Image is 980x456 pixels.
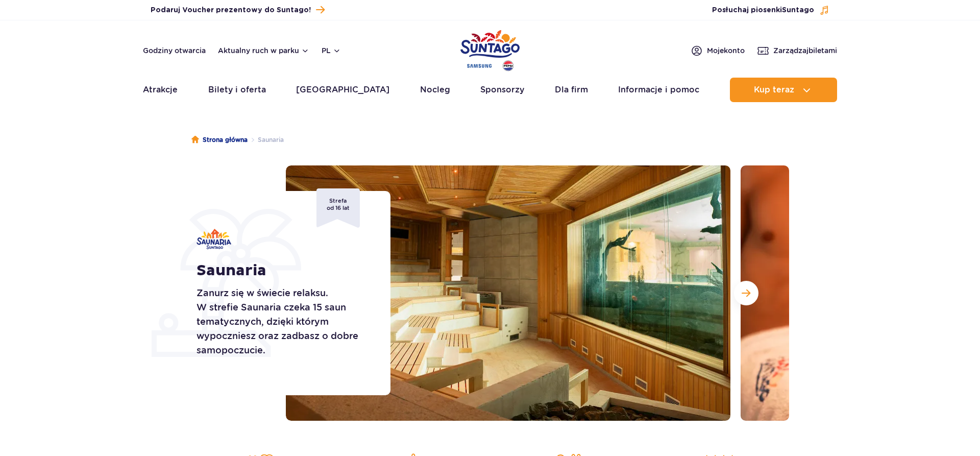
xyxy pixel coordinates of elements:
[208,78,266,102] a: Bilety i oferta
[782,7,814,14] span: Suntago
[754,85,794,94] span: Kup teraz
[143,78,178,102] a: Atrakcje
[316,188,360,228] div: Strefa od 16 lat
[248,135,284,145] li: Saunaria
[151,5,311,15] span: Podaruj Voucher prezentowy do Suntago!
[143,45,206,56] a: Godziny otwarcia
[712,5,814,15] span: Posłuchaj piosenki
[296,78,389,102] a: [GEOGRAPHIC_DATA]
[151,3,325,17] a: Podaruj Voucher prezentowy do Suntago!
[420,78,450,102] a: Nocleg
[480,78,524,102] a: Sponsorzy
[218,46,309,55] button: Aktualny ruch w parku
[712,5,829,15] button: Posłuchaj piosenkiSuntago
[197,261,367,280] h1: Saunaria
[691,44,745,57] a: Mojekonto
[191,135,248,145] a: Strona główna
[730,78,837,102] button: Kup teraz
[322,45,341,56] button: pl
[773,45,837,56] span: Zarządzaj biletami
[197,286,367,357] p: Zanurz się w świecie relaksu. W strefie Saunaria czeka 15 saun tematycznych, dzięki którym wypocz...
[197,229,231,249] img: Saunaria
[734,281,758,305] button: Następny slajd
[555,78,588,102] a: Dla firm
[757,44,837,57] a: Zarządzajbiletami
[460,26,520,73] a: Park of Poland
[707,45,745,56] span: Moje konto
[618,78,699,102] a: Informacje i pomoc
